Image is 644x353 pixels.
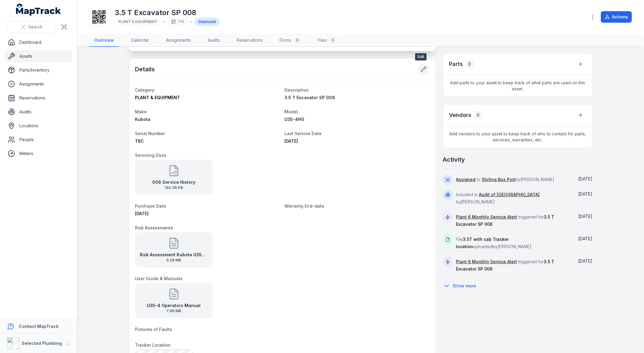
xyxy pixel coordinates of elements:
h2: Details [135,65,155,73]
div: Deployed [195,18,220,26]
span: 3.5T with cab Tracker location [456,237,509,249]
span: Kubota [135,117,151,122]
span: 144.36 KB [152,185,195,190]
span: U35-4HG [285,117,305,122]
div: 0 [294,37,301,44]
span: [DATE] [135,211,149,216]
time: 18/09/2025, 11:30:00 am [578,214,593,219]
time: 06/06/2025, 12:00:00 am [285,138,298,144]
span: Search [28,24,42,30]
button: Search [7,21,56,33]
div: 741 [168,18,188,26]
span: 7.66 MB [147,309,201,313]
span: Add parts to your asset to keep track of what parts are used on this asset. [443,75,592,97]
span: [DATE] [578,236,593,241]
span: 3.28 MB [140,258,208,263]
time: 18/09/2025, 8:45:00 am [578,258,593,264]
span: Last Service Date [285,131,322,136]
span: to by [PERSON_NAME] [456,177,555,182]
span: TBC [135,138,144,144]
span: Included in by [PERSON_NAME] [456,192,540,204]
a: Plant 6 Monthly Service Alert [456,214,517,220]
strong: U35-4 Operators Manual [147,303,201,309]
button: Show more [443,280,480,292]
span: Warranty End-date [285,203,325,209]
span: Pictures of Faults [135,327,172,332]
a: Reservations [5,92,72,104]
span: Tracker Location [135,342,171,348]
span: PLANT & EQUIPMENT [135,95,180,100]
span: [DATE] [578,258,593,264]
span: Servicing Docs [135,153,167,158]
strong: Contact MapTrack [19,324,59,329]
span: 3.5 T Excavator SP 008 [456,214,555,227]
span: 3.5 T Excavator SP 008 [456,259,555,271]
a: Plant 6 Monthly Service Alert [456,259,517,265]
span: PLANT & EQUIPMENT [118,19,157,24]
a: Parts/Inventory [5,64,72,76]
span: [DATE] [578,214,593,219]
span: Add vendors to your asset to keep track of who to contact for parts, services, warranties, etc. [443,126,592,148]
span: [DATE] [578,176,593,181]
time: 19/11/2018, 12:00:00 am [135,211,149,216]
a: Assignments [5,78,72,90]
a: Audits [203,34,225,47]
span: User Guide & Manuals [135,276,183,281]
a: Audits [5,106,72,118]
span: 3.5 T Excavator SP 008 [285,95,335,100]
time: 18/09/2025, 3:29:52 pm [578,191,593,196]
span: [DATE] [285,138,298,144]
a: Reservations [232,34,268,47]
span: Category [135,87,155,92]
a: Assignments [161,34,196,47]
a: MapTrack [16,4,61,16]
a: Forms0 [275,34,306,47]
span: Make [135,109,147,114]
div: 0 [474,111,482,119]
a: Assets [5,50,72,62]
a: Stirling Bus Port [482,176,516,183]
a: Assigned [456,176,476,183]
span: [DATE] [578,191,593,196]
h3: Parts [449,60,463,68]
strong: 008 Service History [152,179,195,185]
span: Risk Assessments [135,225,173,230]
h1: 3.5 T Excavator SP 008 [115,8,220,18]
a: Overview [89,34,119,47]
a: Meters [5,147,72,160]
span: Description [285,87,309,92]
a: Audit of [GEOGRAPHIC_DATA] [479,192,540,198]
a: Files5 [313,34,341,47]
div: 5 [329,37,337,44]
a: Calendar [126,34,154,47]
span: File uploaded by [PERSON_NAME] [456,237,532,249]
span: triggered for [456,259,555,271]
strong: Risk Assessment Kubota U35-4HG [140,252,208,258]
span: Purchase Date [135,203,166,209]
time: 18/09/2025, 11:28:38 am [578,236,593,241]
span: Edit [415,53,427,60]
span: triggered for [456,214,555,227]
div: 0 [466,60,474,68]
span: Serial Number [135,131,165,136]
h3: Vendors [449,111,472,119]
span: Model [285,109,298,114]
a: People [5,134,72,146]
time: 08/10/2025, 11:57:05 am [578,176,593,181]
a: Locations [5,120,72,132]
strong: Selected Plumbing [22,341,62,346]
a: Dashboard [5,36,72,48]
button: Actions [601,11,632,23]
h2: Activity [443,155,465,164]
